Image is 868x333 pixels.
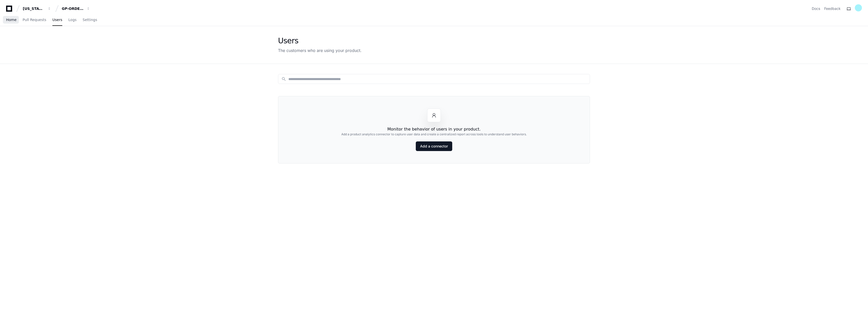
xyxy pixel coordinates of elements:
[341,132,527,136] h2: Add a product analytics connector to capture user data and create a centralized report across too...
[83,18,97,21] span: Settings
[62,6,84,11] div: GP-ORDERCONNECT
[21,4,53,13] button: [US_STATE] Pacific
[387,126,481,132] h1: Monitor the behavior of users in your product.
[416,141,452,151] a: Add a connector
[812,6,820,11] a: Docs
[23,18,46,21] span: Pull Requests
[60,4,92,13] button: GP-ORDERCONNECT
[278,36,362,45] div: Users
[52,18,62,21] span: Users
[281,77,286,82] mat-icon: search
[52,14,62,26] a: Users
[83,14,97,26] a: Settings
[68,18,76,21] span: Logs
[23,6,45,11] div: [US_STATE] Pacific
[23,14,46,26] a: Pull Requests
[6,18,16,21] span: Home
[6,14,16,26] a: Home
[278,47,362,53] div: The customers who are using your product.
[824,6,841,11] button: Feedback
[68,14,76,26] a: Logs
